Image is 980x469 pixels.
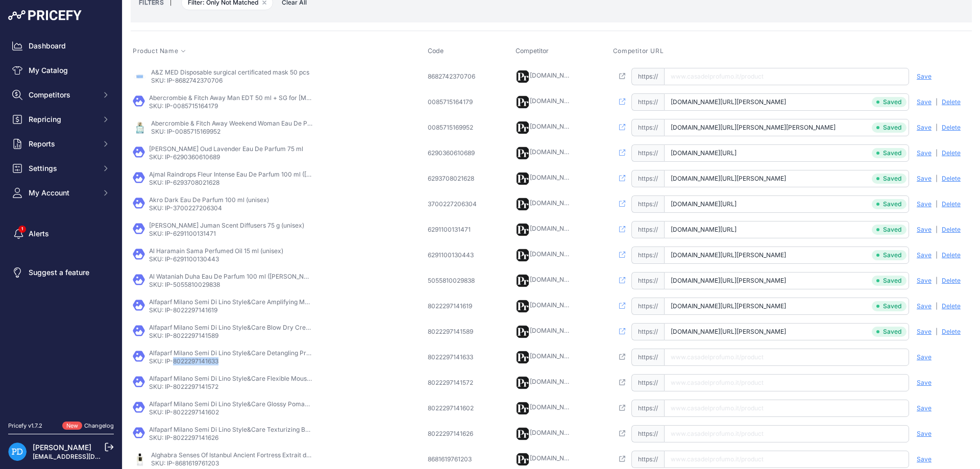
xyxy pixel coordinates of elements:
[664,221,909,238] input: www.casadelprofumo.it/product
[942,328,961,336] span: Delete
[151,451,314,459] p: Alghabra Senses Of Istanbul Ancient Fortress Extrait de parfum 50 ml (unisex)
[428,124,479,132] div: 0085715169952
[33,443,91,452] a: [PERSON_NAME]
[936,124,938,132] span: |
[917,328,932,336] span: Save
[530,174,579,181] a: [DOMAIN_NAME]
[428,379,479,387] div: 8022297141572
[149,400,312,408] p: Alfaparf Milano Semi Di Lino Style&Care Glossy Pomade 90 ml
[149,375,312,383] p: Alfaparf Milano Semi Di Lino Style&Care Flexible Mousse 250 ml
[149,179,312,187] p: SKU: IP-6293708021628
[664,374,909,391] input: www.casadelprofumo.it/product
[664,170,909,187] input: www.casadelprofumo.it/product
[428,277,479,285] div: 5055810029838
[917,175,932,183] span: Save
[149,247,283,255] p: Al Haramain Sama Perfumed Oil 15 ml (unisex)
[936,328,938,336] span: |
[149,426,312,434] p: Alfaparf Milano Semi Di Lino Style&Care Texturizing Balm 150 ml
[428,200,479,208] div: 3700227206304
[942,149,961,157] span: Delete
[149,221,304,230] p: [PERSON_NAME] Juman Scent Diffusers 75 g (unisex)
[917,302,932,310] span: Save
[664,93,909,111] input: www.casadelprofumo.it/product
[664,119,909,136] input: www.casadelprofumo.it/product
[151,128,314,136] p: SKU: IP-0085715169952
[8,37,114,409] nav: Sidebar
[631,195,664,213] span: https://
[149,153,303,161] p: SKU: IP-6290360610689
[149,324,312,332] p: Alfaparf Milano Semi Di Lino Style&Care Blow Dry Cream 200 ml
[917,404,932,412] span: Save
[62,422,82,430] span: New
[149,230,304,238] p: SKU: IP-6291100131471
[664,323,909,340] input: www.casadelprofumo.it/product
[664,144,909,162] input: www.casadelprofumo.it/product
[428,149,479,157] div: 6290360610689
[631,221,664,238] span: https://
[149,357,312,365] p: SKU: IP-8022297141633
[428,353,479,361] div: 8022297141633
[530,327,579,334] a: [DOMAIN_NAME]
[149,298,312,306] p: Alfaparf Milano Semi Di Lino Style&Care Amplifying Mousse 250 ml
[8,37,114,55] a: Dashboard
[917,98,932,106] span: Save
[631,323,664,340] span: https://
[631,68,664,85] span: https://
[917,72,932,81] span: Save
[530,97,579,105] a: [DOMAIN_NAME]
[936,149,938,157] span: |
[84,422,114,429] a: Changelog
[936,98,938,106] span: |
[631,272,664,289] span: https://
[664,246,909,264] input: www.casadelprofumo.it/product
[664,425,909,442] input: www.casadelprofumo.it/product
[631,349,664,366] span: https://
[29,114,95,125] span: Repricing
[917,430,932,438] span: Save
[428,328,479,336] div: 8022297141589
[149,332,312,340] p: SKU: IP-8022297141589
[530,454,579,462] a: [DOMAIN_NAME]
[942,175,961,183] span: Delete
[613,47,664,55] span: Competitor URL
[664,195,909,213] input: www.casadelprofumo.it/product
[917,124,932,132] span: Save
[149,434,312,442] p: SKU: IP-8022297141626
[516,47,549,55] span: Competitor
[149,196,269,204] p: Akro Dark Eau De Parfum 100 ml (unisex)
[917,226,932,234] span: Save
[942,302,961,310] span: Delete
[8,10,82,20] img: Pricefy Logo
[530,148,579,156] a: [DOMAIN_NAME]
[631,93,664,111] span: https://
[151,459,314,467] p: SKU: IP-8681619761203
[530,250,579,258] a: [DOMAIN_NAME]
[428,404,479,412] div: 8022297141602
[530,352,579,360] a: [DOMAIN_NAME]
[631,374,664,391] span: https://
[631,298,664,315] span: https://
[917,379,932,387] span: Save
[664,349,909,366] input: www.casadelprofumo.it/product
[942,226,961,234] span: Delete
[149,349,312,357] p: Alfaparf Milano Semi Di Lino Style&Care Detangling Primer 125 ml
[917,200,932,208] span: Save
[133,47,178,55] span: Product Name
[664,68,909,85] input: www.casadelprofumo.it/product
[631,246,664,264] span: https://
[942,98,961,106] span: Delete
[942,124,961,132] span: Delete
[8,159,114,178] button: Settings
[133,47,186,55] button: Product Name
[8,110,114,129] button: Repricing
[917,277,932,285] span: Save
[428,72,479,81] div: 8682742370706
[428,47,444,55] span: Code
[8,184,114,202] button: My Account
[149,273,312,281] p: Al Wataniah Duha Eau De Parfum 100 ml ([PERSON_NAME])
[936,277,938,285] span: |
[530,378,579,385] a: [DOMAIN_NAME]
[149,306,312,314] p: SKU: IP-8022297141619
[428,98,479,106] div: 0085715164179
[149,383,312,391] p: SKU: IP-8022297141572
